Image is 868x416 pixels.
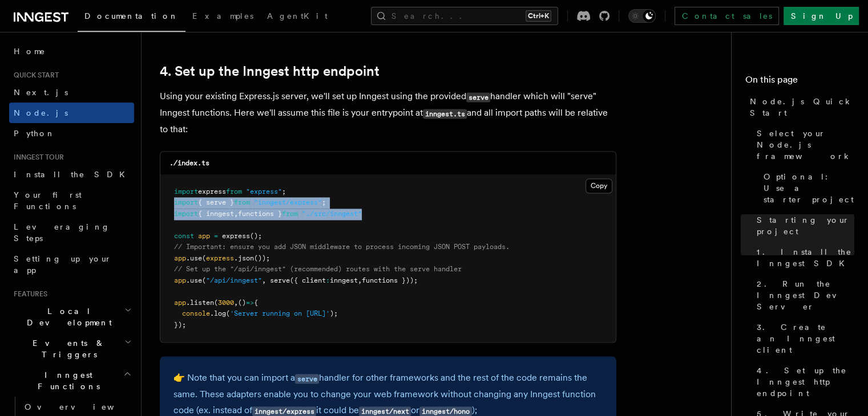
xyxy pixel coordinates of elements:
[9,337,124,360] span: Events & Triggers
[282,210,298,218] span: from
[198,210,234,218] span: { inngest
[757,214,854,237] span: Starting your project
[218,299,234,307] span: 3000
[295,372,319,383] a: serve
[371,7,558,25] button: Search...Ctrl+K
[14,46,46,57] span: Home
[322,198,326,206] span: ;
[174,198,198,206] span: import
[174,276,186,284] span: app
[160,63,380,79] a: 4. Set up the Inngest http endpoint
[9,301,134,333] button: Local Development
[185,3,260,31] a: Examples
[186,254,202,262] span: .use
[202,254,206,262] span: (
[246,187,282,195] span: "express"
[362,276,418,284] span: functions }));
[9,305,124,328] span: Local Development
[9,289,47,299] span: Features
[260,3,334,31] a: AgentKit
[764,171,854,205] span: Optional: Use a starter project
[14,129,55,138] span: Python
[752,360,854,403] a: 4. Set up the Inngest http endpoint
[174,210,198,218] span: import
[14,190,82,211] span: Your first Functions
[752,242,854,274] a: 1. Install the Inngest SDK
[254,299,258,307] span: {
[745,73,854,91] h4: On this page
[84,11,179,21] span: Documentation
[628,9,656,23] button: Toggle dark mode
[745,91,854,123] a: Node.js Quick Start
[752,274,854,317] a: 2. Run the Inngest Dev Server
[282,187,286,195] span: ;
[250,232,262,240] span: ();
[192,11,253,21] span: Examples
[226,187,242,195] span: from
[214,232,218,240] span: =
[14,88,68,97] span: Next.js
[290,276,326,284] span: ({ client
[186,276,202,284] span: .use
[9,82,134,103] a: Next.js
[14,170,132,179] span: Install the SDK
[750,96,854,119] span: Node.js Quick Start
[757,321,854,356] span: 3. Create an Inngest client
[174,299,186,307] span: app
[757,128,854,162] span: Select your Node.js framework
[238,299,246,307] span: ()
[174,243,510,251] span: // Important: ensure you add JSON middleware to process incoming JSON POST payloads.
[9,41,134,62] a: Home
[9,71,59,80] span: Quick start
[9,248,134,280] a: Setting up your app
[752,123,854,166] a: Select your Node.js framework
[246,299,254,307] span: =>
[174,254,186,262] span: app
[198,232,210,240] span: app
[9,103,134,123] a: Node.js
[270,276,290,284] span: serve
[586,178,612,193] button: Copy
[759,166,854,210] a: Optional: Use a starter project
[182,309,210,317] span: console
[359,406,411,416] code: inngest/next
[9,164,134,185] a: Install the SDK
[198,198,234,206] span: { serve }
[784,7,859,25] a: Sign Up
[675,7,779,25] a: Contact sales
[757,246,854,269] span: 1. Install the Inngest SDK
[234,198,250,206] span: from
[202,276,206,284] span: (
[14,108,68,117] span: Node.js
[210,309,226,317] span: .log
[222,232,250,240] span: express
[160,88,616,137] p: Using your existing Express.js server, we'll set up Inngest using the provided handler which will...
[526,10,551,22] kbd: Ctrl+K
[9,369,123,392] span: Inngest Functions
[302,210,362,218] span: "./src/inngest"
[14,222,110,243] span: Leveraging Steps
[234,254,254,262] span: .json
[174,187,198,195] span: import
[9,153,64,162] span: Inngest tour
[330,309,338,317] span: );
[252,406,316,416] code: inngest/express
[206,254,234,262] span: express
[9,123,134,144] a: Python
[423,109,467,119] code: inngest.ts
[214,299,218,307] span: (
[330,276,358,284] span: inngest
[254,254,270,262] span: ());
[234,299,238,307] span: ,
[254,198,322,206] span: "inngest/express"
[267,11,328,21] span: AgentKit
[186,299,214,307] span: .listen
[198,187,226,195] span: express
[238,210,282,218] span: functions }
[9,217,134,248] a: Leveraging Steps
[326,276,330,284] span: :
[78,3,185,32] a: Documentation
[262,276,266,284] span: ,
[169,159,209,167] code: ./index.ts
[234,210,238,218] span: ,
